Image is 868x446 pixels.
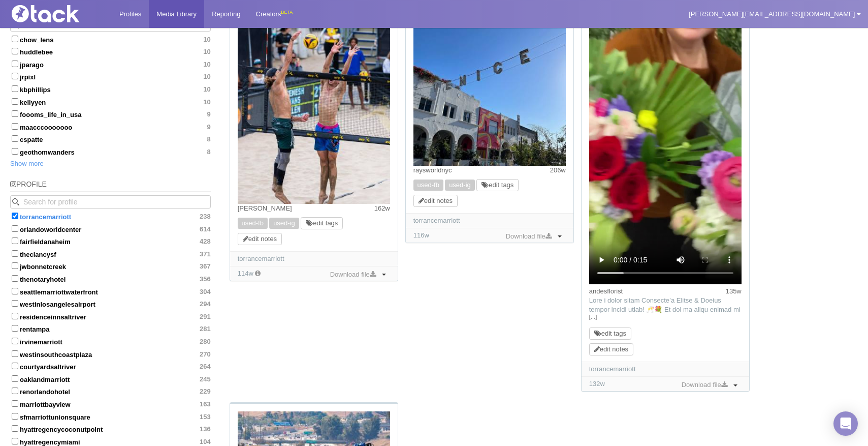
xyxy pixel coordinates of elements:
input: hyattregencycoconutpoint136 [12,425,18,432]
input: renorlandohotel229 [12,388,18,394]
time: Posted: 8/23/2022, 9:10:49 PM [374,204,390,213]
input: seattlemarriottwaterfront304 [12,288,18,294]
input: rentampa281 [12,325,18,332]
span: 10 [203,98,210,106]
a: Show more [10,160,44,167]
input: kellyyen10 [12,98,18,105]
label: jrpixl [10,71,211,81]
label: hyattregencycoconutpoint [10,424,211,434]
label: huddlebee [10,46,211,56]
span: 153 [200,413,211,421]
input: marriottbayview163 [12,400,18,407]
a: andesflorist [589,287,623,295]
input: westinsouthcoastplaza270 [12,350,18,357]
input: Search for profile [10,195,211,209]
label: marriottbayview [10,399,211,409]
span: 9 [207,123,211,131]
span: 8 [207,148,211,156]
label: westinsouthcoastplaza [10,349,211,359]
span: 280 [200,338,211,346]
svg: Search [12,198,19,205]
input: kbphillips10 [12,85,18,92]
span: 270 [200,350,211,359]
span: 264 [200,363,211,371]
label: kellyyen [10,97,211,107]
span: used-fb [413,180,443,190]
div: torrancemarriott [589,365,742,374]
time: Added: 3/18/2023, 4:02:24 PM [589,380,605,388]
span: 10 [203,85,210,94]
span: 104 [200,438,211,446]
input: cspatte8 [12,135,18,142]
label: torrancemarriott [10,211,211,221]
span: used-ig [445,180,474,190]
input: maacccooooooo9 [12,123,18,130]
div: BETA [281,7,293,18]
a: edit notes [243,235,277,243]
label: irvinemarriott [10,336,211,346]
input: irvinemarriott280 [12,338,18,344]
span: 10 [203,73,210,81]
span: 304 [200,288,211,296]
time: Added: 7/21/2023, 6:53:29 AM [238,270,253,277]
span: 294 [200,300,211,308]
label: orlandoworldcenter [10,224,211,234]
label: seattlemarriottwaterfront [10,286,211,296]
div: Open Intercom Messenger [833,411,858,436]
time: Posted: 3/1/2023, 8:11:13 PM [726,287,742,296]
h5: Profile [10,181,211,192]
span: 614 [200,225,211,233]
span: 8 [207,135,211,143]
span: 356 [200,275,211,283]
label: foooms_life_in_usa [10,109,211,119]
input: westinlosangelesairport294 [12,300,18,307]
a: […] [589,313,742,322]
label: fairfieldanaheim [10,236,211,246]
input: foooms_life_in_usa9 [12,110,18,117]
span: 10 [203,36,210,44]
label: jparago [10,59,211,69]
a: edit notes [419,197,453,204]
span: 9 [207,110,211,118]
a: edit tags [594,330,626,337]
img: Image may contain: urban, person, architecture, building, cityscape, housing, house, row house, n... [413,13,566,166]
label: sfmarriottunionsquare [10,411,211,422]
label: courtyardsaltriver [10,361,211,371]
span: 10 [203,48,210,56]
input: jrpixl10 [12,73,18,79]
a: edit notes [594,345,628,353]
a: Download file [503,231,554,242]
time: Posted: 10/17/2021, 5:14:39 PM [550,166,566,175]
input: theclancysf371 [12,250,18,257]
span: 10 [203,61,210,69]
label: theclancysf [10,249,211,259]
div: torrancemarriott [413,216,566,225]
label: residenceinnsaltriver [10,311,211,321]
label: westinlosangelesairport [10,299,211,309]
span: used-fb [238,218,268,228]
span: 428 [200,237,211,246]
label: renorlandohotel [10,386,211,396]
input: geothomwanders8 [12,148,18,155]
input: thenotaryhotel356 [12,275,18,282]
input: huddlebee10 [12,48,18,54]
label: oaklandmarriott [10,374,211,384]
label: chow_lens [10,34,211,44]
a: Download file [328,269,378,280]
span: 281 [200,325,211,333]
label: jwbonnetcreek [10,261,211,271]
span: 245 [200,375,211,383]
time: Added: 7/9/2023, 4:48:30 PM [413,231,429,239]
input: hyattregencymiami104 [12,438,18,444]
a: edit tags [481,181,513,189]
a: raysworldnyc [413,166,452,174]
input: courtyardsaltriver264 [12,363,18,369]
input: fairfieldanaheim428 [12,237,18,244]
span: 229 [200,388,211,396]
label: geothomwanders [10,146,211,157]
label: maacccooooooo [10,122,211,132]
label: thenotaryhotel [10,274,211,284]
span: 238 [200,213,211,221]
input: chow_lens10 [12,36,18,42]
label: cspatte [10,134,211,144]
